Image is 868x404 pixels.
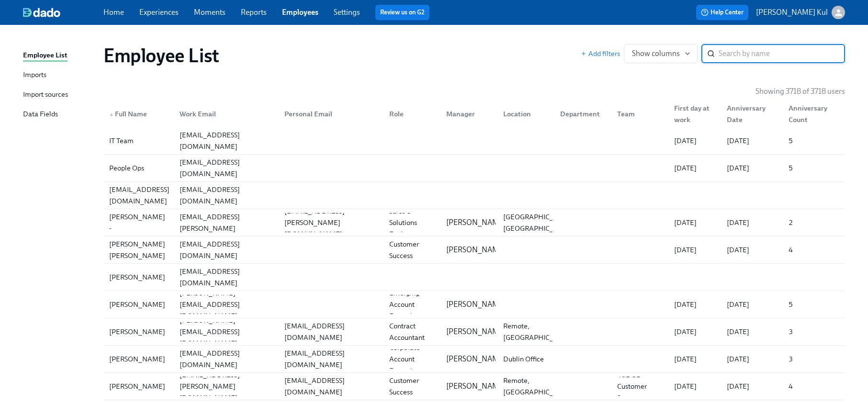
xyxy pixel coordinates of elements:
[176,200,277,246] div: [PERSON_NAME][EMAIL_ADDRESS][PERSON_NAME][DOMAIN_NAME]
[103,155,845,181] div: People Ops[EMAIL_ADDRESS][DOMAIN_NAME][DATE][DATE]5
[103,155,845,182] a: People Ops[EMAIL_ADDRESS][DOMAIN_NAME][DATE][DATE]5
[23,89,96,101] a: Import sources
[499,211,579,234] div: [GEOGRAPHIC_DATA], [GEOGRAPHIC_DATA]
[670,217,719,228] div: [DATE]
[105,326,172,337] div: [PERSON_NAME]
[670,381,719,392] div: [DATE]
[382,104,439,123] div: Role
[105,104,172,123] div: ▲Full Name
[446,245,506,255] p: [PERSON_NAME]
[23,69,46,81] div: Imports
[670,353,719,365] div: [DATE]
[334,8,360,17] a: Settings
[385,205,439,240] div: Sales & Solutions Engineer
[105,211,172,234] div: [PERSON_NAME] -
[723,217,781,228] div: [DATE]
[105,381,172,392] div: [PERSON_NAME]
[105,162,172,174] div: People Ops
[613,108,666,120] div: Team
[785,353,843,365] div: 3
[785,381,843,392] div: 4
[785,162,843,174] div: 5
[670,299,719,310] div: [DATE]
[105,135,172,146] div: IT Team
[103,373,845,400] a: [PERSON_NAME][EMAIL_ADDRESS][PERSON_NAME][DOMAIN_NAME][EMAIL_ADDRESS][DOMAIN_NAME]Commercial Cust...
[103,373,845,400] div: [PERSON_NAME][EMAIL_ADDRESS][PERSON_NAME][DOMAIN_NAME][EMAIL_ADDRESS][DOMAIN_NAME]Commercial Cust...
[719,44,845,63] input: Search by name
[172,104,277,123] div: Work Email
[723,102,781,125] div: Anniversary Date
[105,353,172,365] div: [PERSON_NAME]
[499,353,552,365] div: Dublin Office
[785,135,843,146] div: 5
[446,299,506,310] p: [PERSON_NAME]
[624,44,698,63] button: Show columns
[696,5,748,20] button: Help Center
[281,348,382,370] div: [EMAIL_ADDRESS][DOMAIN_NAME]
[103,127,845,154] div: IT Team[EMAIL_ADDRESS][DOMAIN_NAME][DATE][DATE]5
[670,135,719,146] div: [DATE]
[723,162,781,174] div: [DATE]
[723,135,781,146] div: [DATE]
[103,346,845,373] a: [PERSON_NAME][EMAIL_ADDRESS][DOMAIN_NAME][EMAIL_ADDRESS][DOMAIN_NAME]Corporate Account Executive[...
[139,8,179,17] a: Experiences
[556,108,609,120] div: Department
[241,8,267,17] a: Reports
[103,264,845,291] a: [PERSON_NAME][EMAIL_ADDRESS][DOMAIN_NAME]
[552,104,609,123] div: Department
[632,49,689,58] span: Show columns
[103,346,845,372] div: [PERSON_NAME][EMAIL_ADDRESS][DOMAIN_NAME][EMAIL_ADDRESS][DOMAIN_NAME]Corporate Account Executive[...
[670,102,719,125] div: First day at work
[723,299,781,310] div: [DATE]
[109,112,114,117] span: ▲
[781,104,843,123] div: Anniversary Count
[701,8,744,17] span: Help Center
[385,215,439,284] div: Senior Enterprise Customer Success Manager - Growth
[103,182,845,209] a: [EMAIL_ADDRESS][DOMAIN_NAME][EMAIL_ADDRESS][DOMAIN_NAME]
[103,318,845,346] a: [PERSON_NAME][PERSON_NAME][EMAIL_ADDRESS][DOMAIN_NAME][EMAIL_ADDRESS][DOMAIN_NAME]Contract Accoun...
[103,291,845,318] div: [PERSON_NAME][PERSON_NAME][EMAIL_ADDRESS][DOMAIN_NAME]Emerging Account Executive[PERSON_NAME][DAT...
[23,8,60,17] img: dado
[613,369,666,404] div: 482 UB Customer Success
[785,217,843,228] div: 2
[719,104,781,123] div: Anniversary Date
[105,238,172,261] div: [PERSON_NAME] [PERSON_NAME]
[176,348,277,370] div: [EMAIL_ADDRESS][DOMAIN_NAME]
[755,86,845,97] p: Showing 3718 of 3718 users
[194,8,225,17] a: Moments
[103,236,845,263] div: [PERSON_NAME] [PERSON_NAME][EMAIL_ADDRESS][DOMAIN_NAME]Senior Enterprise Customer Success Manager...
[385,108,439,120] div: Role
[23,69,96,81] a: Imports
[670,244,719,256] div: [DATE]
[785,326,843,337] div: 3
[723,381,781,392] div: [DATE]
[666,104,719,123] div: First day at work
[282,8,318,17] a: Employees
[281,320,382,343] div: [EMAIL_ADDRESS][DOMAIN_NAME]
[385,342,439,376] div: Corporate Account Executive
[281,108,382,120] div: Personal Email
[499,108,552,120] div: Location
[277,104,382,123] div: Personal Email
[670,326,719,337] div: [DATE]
[176,157,277,180] div: [EMAIL_ADDRESS][DOMAIN_NAME]
[176,314,277,349] div: [PERSON_NAME][EMAIL_ADDRESS][DOMAIN_NAME]
[103,127,845,155] a: IT Team[EMAIL_ADDRESS][DOMAIN_NAME][DATE][DATE]5
[23,89,68,101] div: Import sources
[446,354,506,364] p: [PERSON_NAME]
[103,44,219,67] h1: Employee List
[103,209,845,236] a: [PERSON_NAME] -[PERSON_NAME][EMAIL_ADDRESS][PERSON_NAME][DOMAIN_NAME][EMAIL_ADDRESS][PERSON_NAME]...
[176,287,277,322] div: [PERSON_NAME][EMAIL_ADDRESS][DOMAIN_NAME]
[756,6,845,19] button: [PERSON_NAME] Kul
[385,320,439,343] div: Contract Accountant
[176,129,277,152] div: [EMAIL_ADDRESS][DOMAIN_NAME]
[176,184,277,207] div: [EMAIL_ADDRESS][DOMAIN_NAME]
[103,182,845,209] div: [EMAIL_ADDRESS][DOMAIN_NAME][EMAIL_ADDRESS][DOMAIN_NAME]
[446,217,506,228] p: [PERSON_NAME]
[176,108,277,120] div: Work Email
[785,299,843,310] div: 5
[581,49,620,58] button: Add filters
